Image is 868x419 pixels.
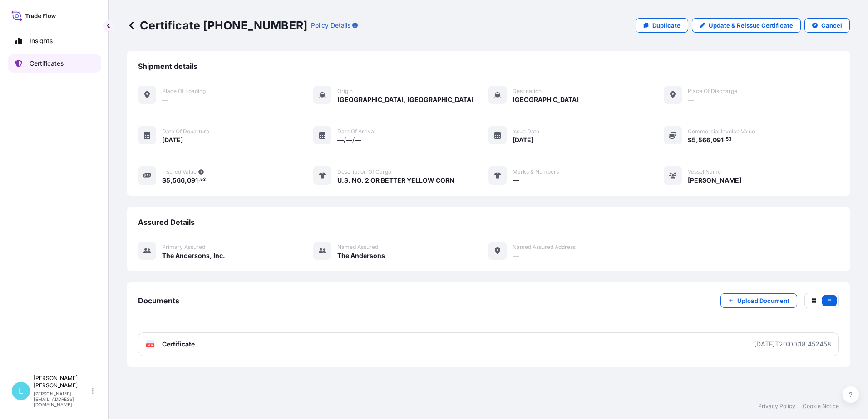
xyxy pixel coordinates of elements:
[34,375,90,389] p: [PERSON_NAME] [PERSON_NAME]
[127,18,307,33] p: Certificate [PHONE_NUMBER]
[803,403,839,410] a: Cookie Notice
[166,177,170,184] span: 5
[198,178,200,181] span: .
[138,62,197,71] span: Shipment details
[513,88,542,95] span: Destination
[148,344,153,347] text: PDF
[162,251,225,260] span: The Andersons, Inc.
[696,137,698,143] span: ,
[804,18,850,33] button: Cancel
[688,137,692,143] span: $
[162,244,205,251] span: Primary assured
[8,32,101,50] a: Insights
[698,137,710,143] span: 566
[513,176,519,185] span: —
[724,138,725,141] span: .
[821,21,842,30] p: Cancel
[8,54,101,73] a: Certificates
[513,95,579,104] span: [GEOGRAPHIC_DATA]
[688,176,741,185] span: [PERSON_NAME]
[162,340,195,349] span: Certificate
[337,244,378,251] span: Named Assured
[513,251,519,260] span: —
[513,244,576,251] span: Named Assured Address
[337,128,375,135] span: Date of arrival
[162,136,183,145] span: [DATE]
[30,59,64,68] p: Certificates
[337,168,391,175] span: Description of cargo
[138,332,839,356] a: PDFCertificate[DATE]T20:00:18.452458
[513,136,533,145] span: [DATE]
[162,177,166,184] span: $
[720,293,797,308] button: Upload Document
[754,340,831,349] div: [DATE]T20:00:18.452458
[692,18,801,33] a: Update & Reissue Certificate
[737,296,789,305] p: Upload Document
[692,137,696,143] span: 5
[337,88,353,95] span: Origin
[337,95,473,104] span: [GEOGRAPHIC_DATA], [GEOGRAPHIC_DATA]
[173,177,185,184] span: 566
[688,168,721,175] span: Vessel Name
[30,36,53,45] p: Insights
[170,177,173,184] span: ,
[19,386,23,395] span: L
[337,136,361,145] span: —/—/—
[636,18,688,33] a: Duplicate
[688,88,737,95] span: Place of discharge
[513,168,559,175] span: Marks & Numbers
[513,128,539,135] span: Issue Date
[337,176,454,185] span: U.S. NO. 2 OR BETTER YELLOW CORN
[726,138,731,141] span: 53
[200,178,206,181] span: 53
[162,128,209,135] span: Date of departure
[162,95,168,104] span: —
[34,391,90,407] p: [PERSON_NAME][EMAIL_ADDRESS][DOMAIN_NAME]
[713,137,724,143] span: 091
[710,137,713,143] span: ,
[185,177,187,184] span: ,
[138,296,179,305] span: Documents
[337,251,385,260] span: The Andersons
[138,218,195,227] span: Assured Details
[162,88,206,95] span: Place of Loading
[688,128,755,135] span: Commercial Invoice Value
[709,21,793,30] p: Update & Reissue Certificate
[652,21,681,30] p: Duplicate
[311,21,350,30] p: Policy Details
[758,403,795,410] a: Privacy Policy
[688,95,694,104] span: —
[187,177,198,184] span: 091
[162,168,197,175] span: Insured Value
